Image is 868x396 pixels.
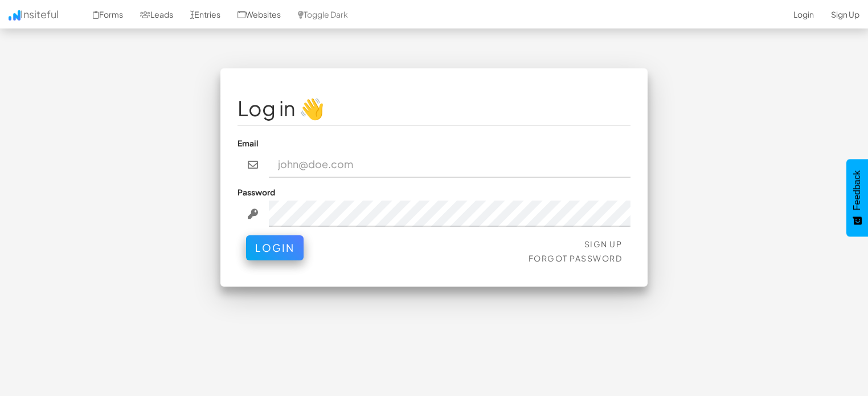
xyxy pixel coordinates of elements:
h1: Log in 👋 [238,97,630,120]
button: Login [246,235,304,260]
a: Forgot Password [529,253,623,263]
input: john@doe.com [269,152,631,178]
img: icon.png [9,10,21,21]
button: Feedback - Show survey [846,159,868,236]
label: Password [238,186,275,198]
label: Email [238,137,259,149]
a: Sign Up [584,239,623,249]
span: Feedback [852,170,862,210]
